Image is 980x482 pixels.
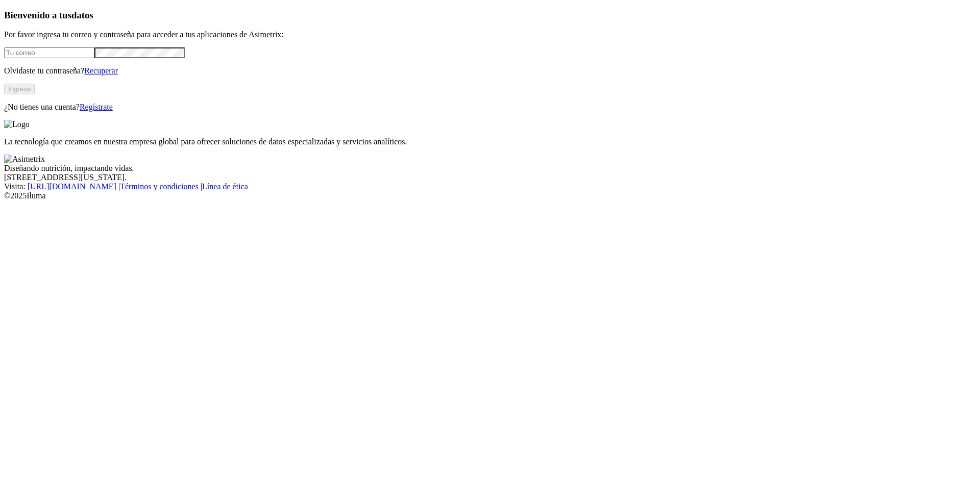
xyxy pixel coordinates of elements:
[4,10,976,21] h3: Bienvenido a tus
[4,30,976,39] p: Por favor ingresa tu correo y contraseña para acceder a tus aplicaciones de Asimetrix:
[4,173,976,182] div: [STREET_ADDRESS][US_STATE].
[4,164,976,173] div: Diseñando nutrición, impactando vidas.
[4,66,976,75] p: Olvidaste tu contraseña?
[4,120,30,129] img: Logo
[120,182,199,191] a: Términos y condiciones
[4,182,976,191] div: Visita : | |
[4,84,35,94] button: Ingresa
[4,155,45,164] img: Asimetrix
[202,182,248,191] a: Línea de ética
[4,137,976,146] p: La tecnología que creamos en nuestra empresa global para ofrecer soluciones de datos especializad...
[4,103,976,112] p: ¿No tienes una cuenta?
[80,103,113,111] a: Regístrate
[28,182,116,191] a: [URL][DOMAIN_NAME]
[4,191,976,200] div: © 2025 Iluma
[71,10,93,20] span: datos
[84,66,118,75] a: Recuperar
[4,47,94,58] input: Tu correo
